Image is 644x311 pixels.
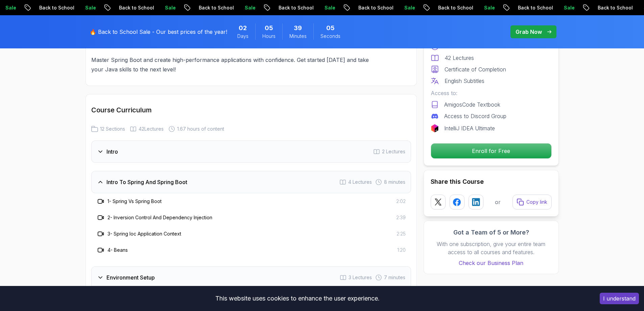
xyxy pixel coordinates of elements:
span: Hours [262,33,276,40]
button: Environment Setup3 Lectures 7 minutes [91,266,411,289]
h3: Got a Team of 5 or More? [431,228,552,237]
h2: Share this Course [431,177,552,186]
p: Sale [239,4,261,11]
p: Access to Discord Group [444,112,506,120]
p: Back to School [353,4,399,11]
p: Back to School [34,4,80,11]
h3: Environment Setup [106,273,155,282]
span: 1:20 [397,247,406,253]
p: Copy link [526,199,547,205]
p: Back to School [592,4,638,11]
span: 42 Lectures [139,126,164,132]
span: 8 minutes [384,179,405,185]
p: Back to School [114,4,160,11]
span: Seconds [320,33,340,40]
p: Access to: [431,89,552,97]
p: Back to School [433,4,479,11]
span: 12 Sections [100,126,125,132]
button: Intro2 Lectures [91,140,411,163]
p: Sale [399,4,421,11]
h3: Intro [106,148,118,156]
h3: 3 - Spring Ioc Application Context [108,230,181,237]
p: IntelliJ IDEA Ultimate [444,124,495,132]
p: or [495,198,501,206]
span: 39 Minutes [294,23,302,33]
h2: Course Curriculum [91,105,411,115]
span: 2:39 [396,214,406,221]
p: Sale [319,4,341,11]
h3: 1 - Spring Vs Spring Boot [108,198,162,205]
img: jetbrains logo [431,124,439,132]
span: 4 Lectures [348,179,372,185]
p: Back to School [512,4,558,11]
p: English Subtitles [445,77,484,85]
p: Master Spring Boot and create high-performance applications with confidence. Get started [DATE] a... [91,55,379,74]
p: With one subscription, give your entire team access to all courses and features. [431,240,552,256]
span: 2:25 [397,230,406,237]
h3: Intro To Spring And Spring Boot [106,178,187,186]
span: 5 Hours [265,23,273,33]
span: 2 Days [239,23,247,33]
p: Sale [80,4,101,11]
p: Sale [558,4,580,11]
span: 2 Lectures [382,148,405,155]
p: Sale [160,4,181,11]
p: Sale [479,4,500,11]
div: This website uses cookies to enhance the user experience. [5,291,590,306]
h3: 4 - Beans [108,247,128,253]
p: Back to School [273,4,319,11]
button: Intro To Spring And Spring Boot4 Lectures 8 minutes [91,171,411,193]
p: Enroll for Free [431,143,551,158]
span: Minutes [289,33,307,40]
button: Accept cookies [600,293,639,304]
span: 2:02 [396,198,406,205]
span: 3 Lectures [349,274,372,281]
span: 5 Seconds [326,23,335,33]
p: Grab Now [516,28,542,36]
h3: 2 - Inversion Control And Dependency Injection [108,214,212,221]
p: 42 Lectures [445,54,474,62]
button: Copy link [512,195,552,209]
p: AmigosCode Textbook [444,101,500,109]
span: 7 minutes [384,274,405,281]
p: 🔥 Back to School Sale - Our best prices of the year! [90,28,227,36]
p: Certificate of Completion [445,65,506,73]
span: Days [237,33,248,40]
a: Check our Business Plan [431,259,552,267]
span: 1.67 hours of content [177,126,224,132]
button: Enroll for Free [431,143,552,159]
p: Back to School [193,4,239,11]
